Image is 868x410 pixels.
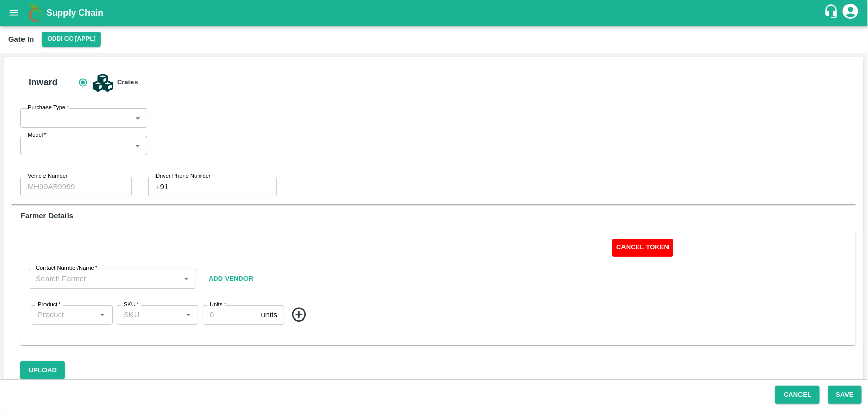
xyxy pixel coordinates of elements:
label: Units [210,301,226,309]
label: Driver Phone Number [155,172,211,180]
input: Product [34,308,93,322]
input: MH99AB9999 [20,177,132,196]
button: Cancel [775,386,819,404]
button: Open [180,272,193,285]
img: crates [93,74,113,92]
label: Vehicle Number [28,172,68,180]
b: Farmer Details [20,212,73,220]
label: Model [28,131,47,140]
button: Cancel Token [612,239,673,257]
input: 0 [203,305,257,325]
label: SKU [124,301,139,309]
label: Purchase Type [28,104,69,112]
b: Crates [117,78,138,86]
label: Contact Number/Name [36,264,97,272]
img: logo [26,3,46,23]
button: open drawer [2,1,26,25]
button: Add Vendor [205,257,257,301]
button: Upload [20,361,65,379]
b: Supply Chain [46,8,103,18]
h6: Inward [20,75,74,89]
a: Supply Chain [46,6,824,20]
div: customer-support [824,4,841,22]
button: Open [182,308,195,322]
p: +91 [155,181,168,192]
label: Product [38,301,61,309]
p: units [261,309,277,321]
button: Open [96,308,109,322]
div: account of current user [841,2,860,24]
button: Select DC [42,32,101,47]
input: Search Farmer [32,272,176,285]
b: Gate In [8,35,34,43]
button: Save [828,386,862,404]
input: SKU [120,308,179,322]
